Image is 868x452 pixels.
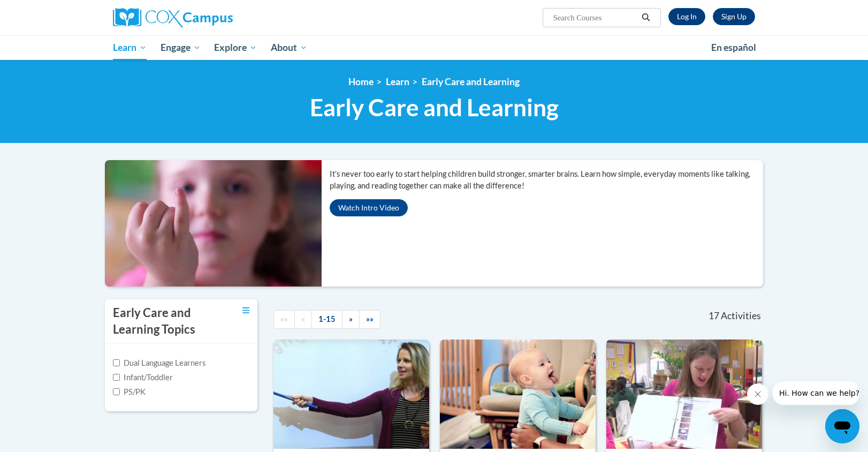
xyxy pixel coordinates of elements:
[366,314,374,323] span: »»
[638,11,654,24] button: Search
[271,41,307,54] span: About
[301,314,305,323] span: «
[264,35,314,60] a: About
[113,374,120,381] input: Checkbox for Options
[668,8,705,25] a: Log In
[113,41,147,54] span: Learn
[606,340,762,449] img: Course Logo
[704,36,763,59] a: En español
[552,11,638,24] input: Search Courses
[113,359,120,366] input: Checkbox for Options
[294,310,312,329] a: Previous
[161,41,201,54] span: Engage
[113,357,205,369] label: Dual Language Learners
[773,381,859,405] iframe: Message from company
[825,409,859,443] iframe: Button to launch messaging window
[310,93,559,122] span: Early Care and Learning
[713,8,755,25] a: Register
[359,310,380,329] a: End
[113,8,316,27] a: Cox Campus
[214,41,257,54] span: Explore
[422,76,520,87] a: Early Care and Learning
[113,388,120,395] input: Checkbox for Options
[709,310,719,322] span: 17
[154,35,208,60] a: Engage
[342,310,360,329] a: Next
[330,168,763,192] p: It’s never too early to start helping children build stronger, smarter brains. Learn how simple, ...
[280,314,288,323] span: ««
[106,35,154,60] a: Learn
[273,340,429,449] img: Course Logo
[440,340,596,449] img: Course Logo
[721,310,761,322] span: Activities
[711,42,756,53] span: En español
[330,199,408,216] button: Watch Intro Video
[386,76,409,87] a: Learn
[113,8,233,27] img: Cox Campus
[97,35,771,60] div: Main menu
[273,310,295,329] a: Begining
[113,386,146,398] label: PS/PK
[242,305,249,317] a: Toggle collapse
[207,35,264,60] a: Explore
[349,314,353,323] span: »
[747,383,768,405] iframe: Close message
[348,76,374,87] a: Home
[113,305,215,338] h3: Early Care and Learning Topics
[311,310,342,329] a: 1-15
[113,372,173,383] label: Infant/Toddler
